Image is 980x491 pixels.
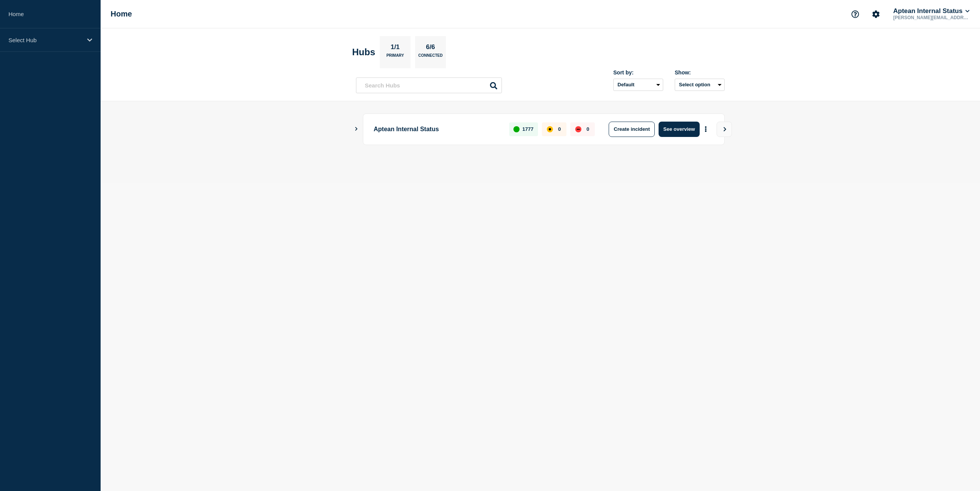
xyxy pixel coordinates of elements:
div: Sort by: [613,69,663,76]
button: Create incident [609,122,655,137]
input: Search Hubs [356,77,502,93]
div: up [513,126,520,132]
p: Select Hub [8,37,82,43]
p: 1/1 [388,43,403,53]
div: Show: [675,69,725,76]
select: Sort by [613,79,663,91]
button: Select option [675,79,725,91]
p: 1777 [522,126,533,132]
p: Connected [418,53,442,61]
button: See overview [659,122,699,137]
button: Show Connected Hubs [354,126,358,132]
button: Support [847,6,863,22]
h2: Hubs [352,47,375,58]
div: down [575,126,581,132]
button: View [717,122,732,137]
p: [PERSON_NAME][EMAIL_ADDRESS][DOMAIN_NAME] [892,15,972,20]
p: Primary [386,53,404,61]
h1: Home [111,10,132,18]
div: affected [547,126,553,132]
p: 0 [586,126,589,132]
p: 0 [558,126,561,132]
button: Aptean Internal Status [892,7,971,15]
p: 6/6 [423,43,438,53]
button: Account settings [868,6,884,22]
p: Aptean Internal Status [374,122,500,137]
button: More actions [701,122,711,136]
